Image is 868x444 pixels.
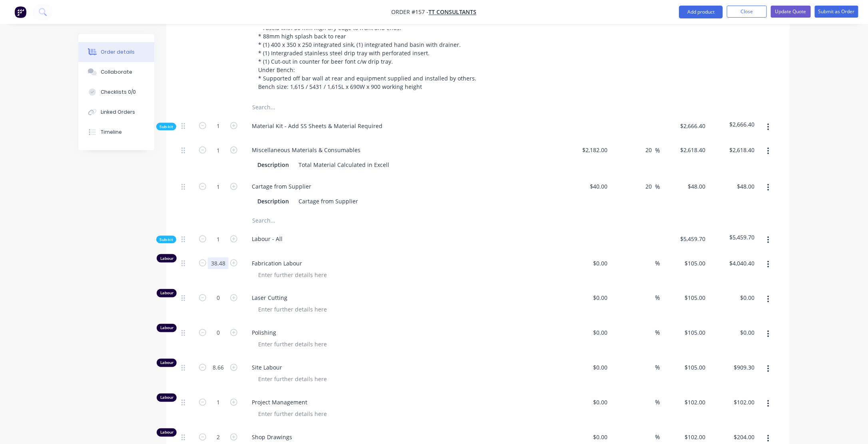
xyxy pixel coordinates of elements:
input: Search... [252,99,412,115]
a: TT Consultants [429,8,477,16]
div: Labour [157,359,177,367]
div: Material Kit - Add SS Sheets & Material Required [245,120,389,132]
span: Fabrication Labour [252,259,559,267]
div: Description [254,195,292,207]
div: Linked Orders [101,108,135,116]
span: % [655,363,660,372]
span: % [655,433,660,442]
div: Timeline [101,129,122,136]
span: $5,459.70 [712,233,755,241]
div: Labour [157,324,177,332]
div: Labour - All [245,233,289,245]
input: Search... [252,212,412,228]
div: Labour [157,394,177,402]
div: Cartage from Supplier [245,181,318,192]
span: % [655,182,660,191]
div: Cartage from Supplier [295,195,361,207]
button: Order details [78,42,154,62]
span: Laser Cutting [252,294,559,302]
button: Submit as Order [815,6,858,18]
span: Sub-kit [159,124,173,130]
button: Close [727,6,767,18]
div: Miscellaneous Materials & Consumables [245,144,367,156]
span: Sub-kit [159,237,173,243]
span: $2,666.40 [663,122,706,130]
span: % [655,293,660,303]
button: Add product [679,6,723,18]
span: Polishing [252,329,559,337]
button: Linked Orders [78,102,154,122]
span: % [655,398,660,407]
button: Collaborate [78,62,154,82]
span: % [655,146,660,155]
img: Factory [14,6,26,18]
div: Labour [157,428,177,437]
button: Update Quote [771,6,811,18]
div: Description [254,159,292,171]
span: Project Management [252,398,559,407]
span: $2,666.40 [712,120,755,129]
div: Checklists 0/0 [101,88,136,96]
span: % [655,328,660,338]
span: % [655,259,660,268]
div: Labour [157,289,177,297]
button: Timeline [78,122,154,142]
div: Collaborate [101,68,132,76]
div: Order details [101,48,135,56]
span: Shop Drawings [252,433,559,442]
button: Checklists 0/0 [78,82,154,102]
span: $5,459.70 [663,235,706,243]
span: Order #157 - [392,8,429,16]
span: Site Labour [252,364,559,372]
div: Total Material Calculated in Excell [295,159,392,171]
div: Labour [157,254,177,263]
